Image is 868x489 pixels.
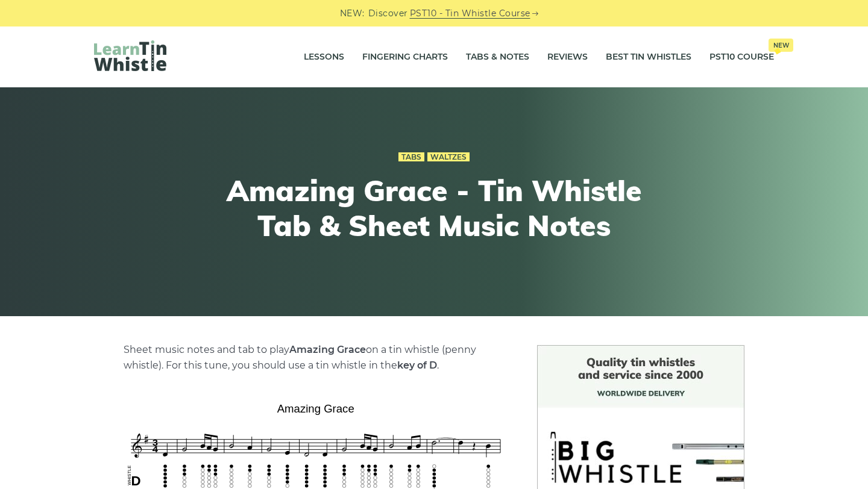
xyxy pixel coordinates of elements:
p: Sheet music notes and tab to play on a tin whistle (penny whistle). For this tune, you should use... [124,342,508,373]
img: LearnTinWhistle.com [94,40,166,71]
a: Tabs [398,152,424,162]
strong: key of D [397,360,437,371]
span: New [769,39,793,52]
a: Fingering Charts [362,42,448,72]
h1: Amazing Grace - Tin Whistle Tab & Sheet Music Notes [212,173,656,243]
a: Waltzes [427,152,470,162]
a: Lessons [304,42,344,72]
a: Best Tin Whistles [606,42,691,72]
a: Reviews [547,42,588,72]
a: Tabs & Notes [466,42,529,72]
strong: Amazing Grace [289,344,366,355]
a: PST10 CourseNew [709,42,774,72]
